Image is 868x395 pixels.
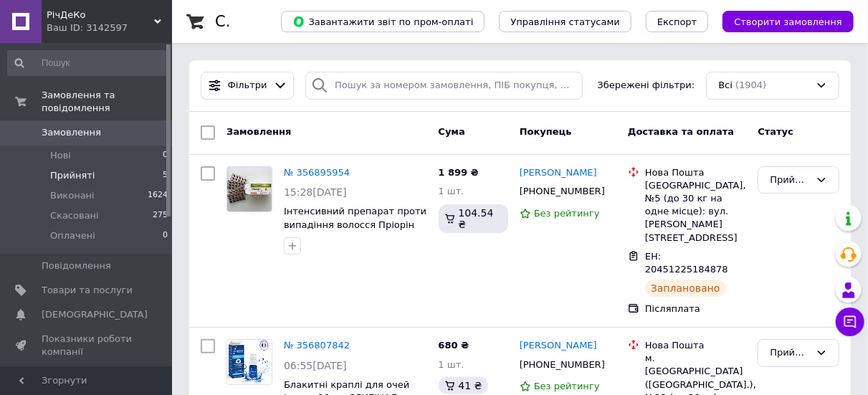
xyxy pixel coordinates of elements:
span: Повідомлення [42,260,111,272]
button: Експорт [646,11,709,32]
span: Товари та послуги [42,284,133,297]
input: Пошук за номером замовлення, ПІБ покупця, номером телефону, Email, номером накладної [305,72,583,100]
div: Прийнято [770,173,810,188]
span: Експорт [657,16,697,27]
a: Фото товару [226,166,272,212]
span: Виконані [50,189,95,202]
span: 5 [163,169,168,182]
span: Без рейтингу [534,208,600,219]
button: Завантажити звіт по пром-оплаті [281,11,485,32]
span: 275 [153,209,168,222]
span: Cума [439,126,465,137]
h1: Список замовлень [215,13,361,30]
button: Управління статусами [499,11,631,32]
div: Післяплата [645,303,746,315]
span: Прийняті [50,169,95,182]
span: 15:28[DATE] [284,186,347,198]
a: Створити замовлення [708,16,854,27]
span: 06:55[DATE] [284,360,347,371]
a: Інтенсивний препарат проти випадіння волосся Пріорін Priorin INTENSE 60 капсул [284,206,426,243]
span: 1 шт. [439,186,464,196]
div: 104.54 ₴ [439,204,508,233]
div: Нова Пошта [645,339,746,352]
span: 1 шт. [439,359,464,370]
span: Фільтри [228,79,267,92]
span: Замовлення [42,126,101,139]
span: Замовлення та повідомлення [42,89,172,115]
input: Пошук [7,50,169,76]
span: РічДеКо [47,9,154,22]
span: 0 [163,149,168,162]
span: Показники роботи компанії [42,333,133,358]
span: 0 [163,229,168,242]
span: Статус [758,126,793,137]
div: Нова Пошта [645,166,746,179]
span: Замовлення [226,126,291,137]
div: [PHONE_NUMBER] [517,182,606,201]
span: Всі [718,79,733,92]
span: (1904) [735,80,766,90]
div: 41 ₴ [439,377,488,394]
span: Без рейтингу [534,381,600,391]
span: Доставка та оплата [628,126,734,137]
button: Чат з покупцем [836,308,864,336]
div: [GEOGRAPHIC_DATA], №5 (до 30 кг на одне місце): вул. [PERSON_NAME][STREET_ADDRESS] [645,179,746,244]
span: Створити замовлення [734,16,842,27]
span: Завантажити звіт по пром-оплаті [292,15,473,28]
div: Ваш ID: 3142597 [47,22,172,34]
span: 680 ₴ [439,340,469,351]
span: Оплачені [50,229,95,242]
a: № 356895954 [284,167,350,178]
div: Заплановано [645,280,726,297]
button: Створити замовлення [722,11,854,32]
span: Управління статусами [510,16,620,27]
span: Нові [50,149,71,162]
span: Збережені фільтри: [598,79,695,92]
span: [DEMOGRAPHIC_DATA] [42,308,148,321]
img: Фото товару [227,167,272,211]
span: Покупець [520,126,572,137]
span: Скасовані [50,209,99,222]
a: Фото товару [226,339,272,385]
span: ЕН: 20451225184878 [645,251,728,275]
div: [PHONE_NUMBER] [517,356,606,374]
a: [PERSON_NAME] [520,339,597,353]
a: № 356807842 [284,340,350,351]
span: 1 899 ₴ [439,167,479,178]
span: 1624 [148,189,168,202]
div: Прийнято [770,346,810,361]
a: [PERSON_NAME] [520,166,597,180]
img: Фото товару [227,340,272,384]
